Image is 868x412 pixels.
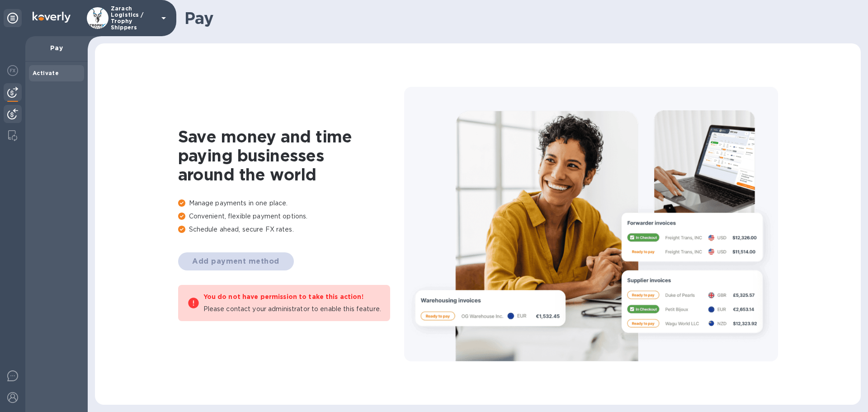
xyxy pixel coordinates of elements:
p: Manage payments in one place. [178,199,404,208]
p: Please contact your administrator to enable this feature. [203,304,382,314]
p: Convenient, flexible payment options. [178,212,404,221]
img: Logo [33,12,71,23]
h1: Pay [184,9,854,28]
b: You do not have permission to take this action! [203,293,363,300]
p: Zarach Logistics / Trophy Shippers [111,5,156,31]
p: Schedule ahead, secure FX rates. [178,225,404,234]
img: Foreign exchange [7,65,18,76]
b: Activate [33,70,59,76]
div: Unpin categories [4,9,22,27]
h1: Save money and time paying businesses around the world [178,127,404,184]
p: Pay [33,43,80,52]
